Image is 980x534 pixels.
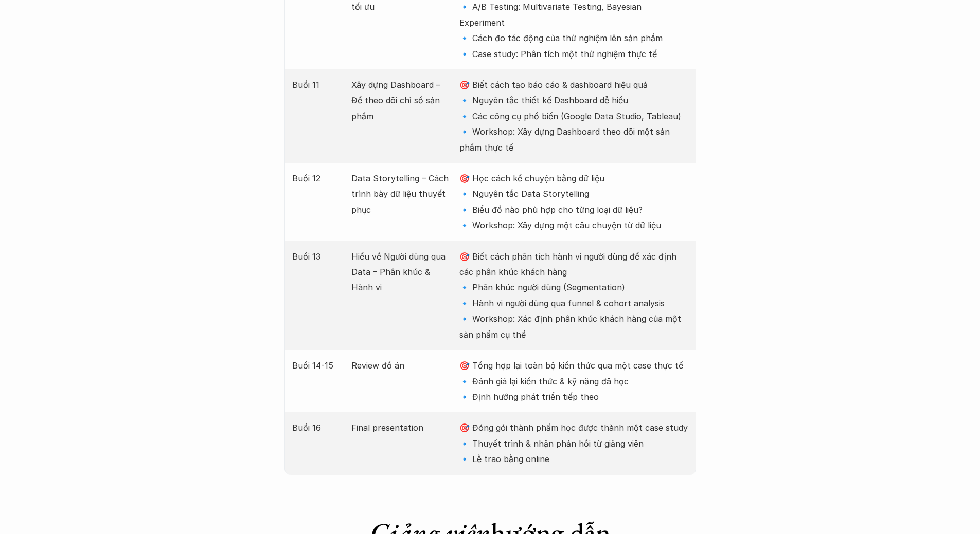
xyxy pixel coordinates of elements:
p: Buổi 16 [292,420,341,435]
p: 🎯 Đóng gói thành phầm học được thành một case study 🔹 Thuyết trình & nhận phản hồi từ giảng viên ... [459,420,688,467]
p: Buổi 11 [292,77,341,93]
p: Buổi 14-15 [292,358,341,373]
p: Data Storytelling – Cách trình bày dữ liệu thuyết phục [351,171,449,217]
p: 🎯 Tổng hợp lại toàn bộ kiến thức qua một case thực tế 🔹 Đánh giá lại kiến thức & kỹ năng đã học 🔹... [459,358,688,404]
p: Buổi 12 [292,171,341,186]
p: 🎯 Biết cách phân tích hành vi người dùng để xác định các phân khúc khách hàng 🔹 Phân khúc người d... [459,249,688,342]
p: 🎯 Học cách kể chuyện bằng dữ liệu 🔹 Nguyên tắc Data Storytelling 🔹 Biểu đồ nào phù hợp cho từng l... [459,171,688,233]
p: Xây dựng Dashboard – Để theo dõi chỉ số sản phẩm [351,77,449,124]
p: Review đồ án [351,358,449,373]
p: Final presentation [351,420,449,435]
p: Hiểu về Người dùng qua Data – Phân khúc & Hành vi [351,249,449,296]
p: Buổi 13 [292,249,341,264]
p: 🎯 Biết cách tạo báo cáo & dashboard hiệu quả 🔹 Nguyên tắc thiết kế Dashboard dễ hiểu 🔹 Các công c... [459,77,688,155]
